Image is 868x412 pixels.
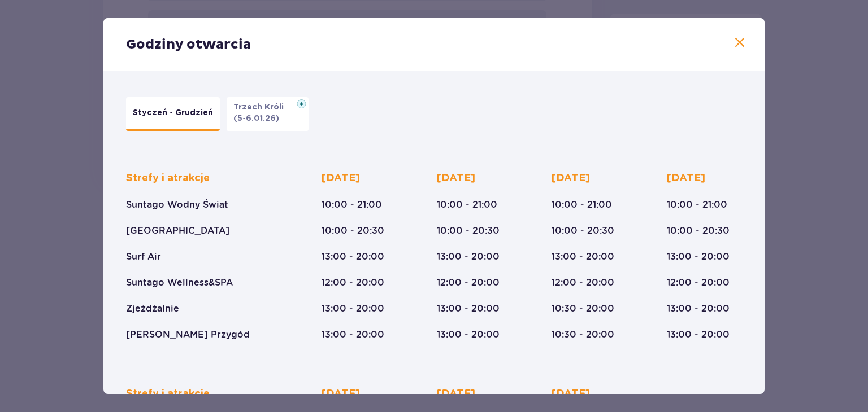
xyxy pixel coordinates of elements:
p: 12:00 - 20:00 [552,277,614,289]
p: (5-6.01.26) [233,113,279,124]
p: 10:00 - 20:30 [667,225,730,237]
button: Styczeń - Grudzień [126,97,220,131]
p: 10:00 - 21:00 [552,199,612,211]
p: 12:00 - 20:00 [437,277,500,289]
p: [DATE] [322,387,360,401]
p: 10:00 - 21:00 [667,199,727,211]
p: 13:00 - 20:00 [667,303,730,315]
p: Styczeń - Grudzień [133,107,213,119]
p: [DATE] [552,387,590,401]
p: 12:00 - 20:00 [322,277,384,289]
p: Godziny otwarcia [126,36,251,53]
p: [PERSON_NAME] Przygód [126,328,250,341]
p: Surf Air [126,251,161,263]
p: 10:00 - 21:00 [437,199,497,211]
p: 10:30 - 20:00 [552,303,614,315]
p: [DATE] [667,172,705,185]
p: Zjeżdżalnie [126,303,179,315]
p: Trzech Króli [233,102,290,113]
p: Suntago Wodny Świat [126,199,228,211]
p: [DATE] [552,172,590,185]
p: 13:00 - 20:00 [667,251,730,263]
p: 13:00 - 20:00 [437,251,500,263]
p: 13:00 - 20:00 [437,328,500,341]
p: 13:00 - 20:00 [322,303,384,315]
p: 10:00 - 20:30 [322,225,384,237]
p: 10:00 - 20:30 [552,225,614,237]
button: Trzech Króli(5-6.01.26) [227,97,309,131]
p: [GEOGRAPHIC_DATA] [126,225,229,237]
p: Suntago Wellness&SPA [126,277,233,289]
p: 12:00 - 20:00 [667,277,730,289]
p: Strefy i atrakcje [126,172,210,185]
p: 10:00 - 20:30 [437,225,500,237]
p: 13:00 - 20:00 [552,251,614,263]
p: 13:00 - 20:00 [667,328,730,341]
p: 10:00 - 21:00 [322,199,382,211]
p: 13:00 - 20:00 [437,303,500,315]
p: [DATE] [322,172,360,185]
p: [DATE] [437,387,475,401]
p: Strefy i atrakcje [126,387,210,401]
p: [DATE] [437,172,475,185]
p: 13:00 - 20:00 [322,251,384,263]
p: 10:30 - 20:00 [552,328,614,341]
p: 13:00 - 20:00 [322,328,384,341]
